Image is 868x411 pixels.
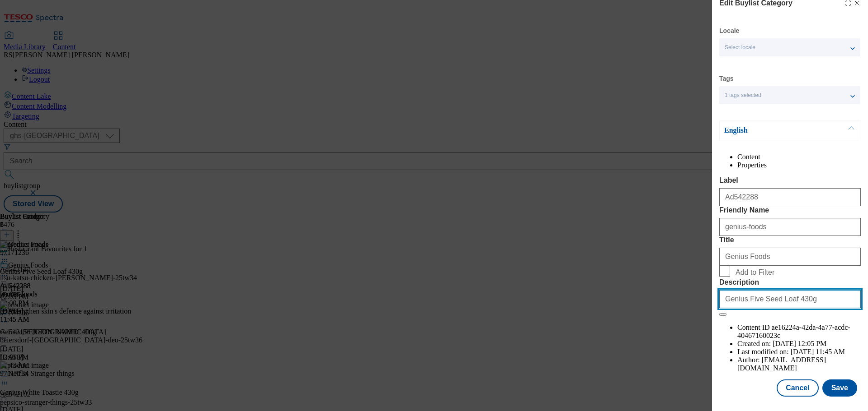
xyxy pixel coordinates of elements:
[719,218,861,236] input: Enter Friendly Name
[719,176,861,185] label: Label
[791,348,845,356] span: [DATE] 11:45 AM
[737,161,861,169] li: Properties
[719,206,861,214] label: Friendly Name
[719,248,861,266] input: Enter Title
[737,323,850,339] span: ae16224a-42da-4a77-acdc-40467160023c
[719,38,860,56] button: Select locale
[719,76,734,81] label: Tags
[724,126,819,135] p: English
[773,340,826,347] span: [DATE] 12:05 PM
[737,340,861,348] li: Created on:
[737,356,826,372] span: [EMAIL_ADDRESS][DOMAIN_NAME]
[737,356,861,372] li: Author:
[822,379,857,397] button: Save
[719,290,861,308] input: Enter Description
[725,92,761,99] span: 1 tags selected
[736,268,774,277] span: Add to Filter
[719,278,861,286] label: Description
[737,348,861,356] li: Last modified on:
[737,323,861,340] li: Content ID
[737,153,861,161] li: Content
[719,188,861,206] input: Enter Label
[777,379,818,397] button: Cancel
[719,28,739,33] label: Locale
[725,44,755,51] span: Select locale
[719,236,861,244] label: Title
[719,86,860,104] button: 1 tags selected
